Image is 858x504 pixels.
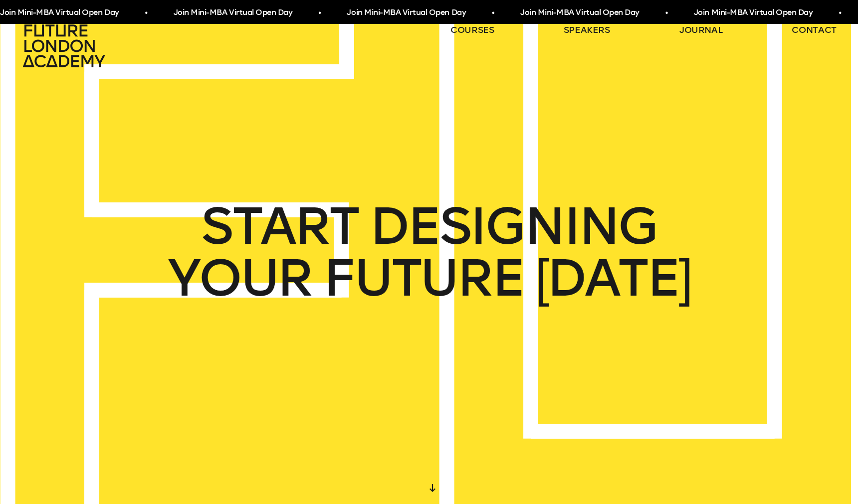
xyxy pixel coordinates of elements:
[679,24,723,36] a: journal
[665,4,667,22] span: •
[564,24,610,36] a: speakers
[792,24,837,36] a: contact
[535,252,691,304] span: [DATE]
[839,4,841,22] span: •
[201,200,358,252] span: START
[168,252,312,304] span: YOUR
[491,4,494,22] span: •
[318,4,320,22] span: •
[450,24,494,36] a: courses
[323,252,524,304] span: FUTURE
[145,4,147,22] span: •
[370,200,657,252] span: DESIGNING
